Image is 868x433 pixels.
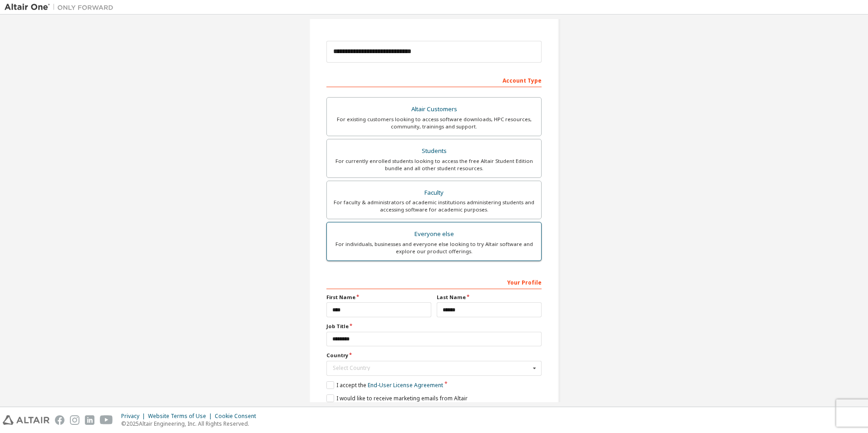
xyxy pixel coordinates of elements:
div: For currently enrolled students looking to access the free Altair Student Edition bundle and all ... [332,157,536,172]
img: linkedin.svg [85,415,94,425]
div: Website Terms of Use [148,413,215,420]
div: Select Country [333,365,530,371]
label: First Name [326,294,431,301]
img: altair_logo.svg [3,415,49,425]
div: Your Profile [326,275,542,289]
div: Cookie Consent [215,413,261,420]
img: youtube.svg [100,415,113,425]
div: For faculty & administrators of academic institutions administering students and accessing softwa... [332,199,536,213]
div: For existing customers looking to access software downloads, HPC resources, community, trainings ... [332,116,536,130]
div: Account Type [326,73,542,87]
label: I accept the [326,381,443,389]
img: instagram.svg [70,415,79,425]
label: Last Name [437,294,542,301]
div: Altair Customers [332,103,536,116]
a: End-User License Agreement [368,381,443,389]
div: For individuals, businesses and everyone else looking to try Altair software and explore our prod... [332,241,536,255]
p: © 2025 Altair Engineering, Inc. All Rights Reserved. [121,420,261,428]
div: Privacy [121,413,148,420]
label: Country [326,352,542,359]
div: Students [332,145,536,157]
label: I would like to receive marketing emails from Altair [326,394,468,402]
div: Faculty [332,187,536,199]
div: Everyone else [332,228,536,241]
label: Job Title [326,323,542,330]
img: facebook.svg [55,415,64,425]
img: Altair One [5,3,118,12]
